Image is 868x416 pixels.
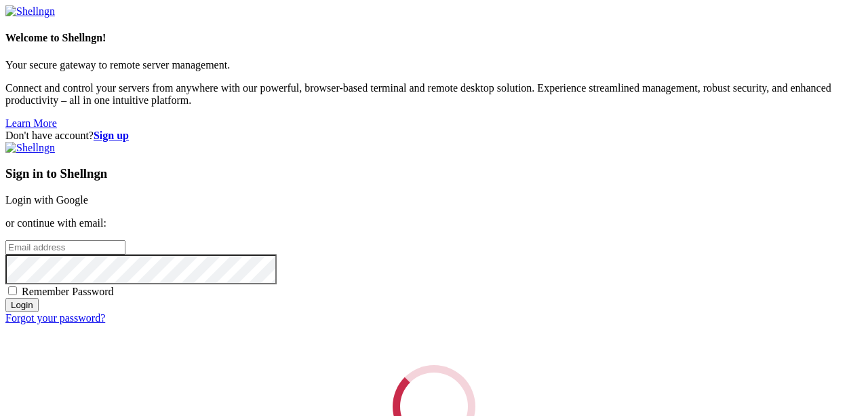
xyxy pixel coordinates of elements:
[5,312,105,324] a: Forgot your password?
[5,117,57,129] a: Learn More
[5,240,125,254] input: Email address
[22,286,114,297] span: Remember Password
[5,59,863,71] p: Your secure gateway to remote server management.
[5,166,863,181] h3: Sign in to Shellngn
[5,5,55,18] img: Shellngn
[5,32,863,44] h4: Welcome to Shellngn!
[5,82,863,107] p: Connect and control your servers from anywhere with our powerful, browser-based terminal and remo...
[8,286,17,295] input: Remember Password
[5,298,39,312] input: Login
[5,217,863,229] p: or continue with email:
[5,194,88,206] a: Login with Google
[94,130,129,141] a: Sign up
[5,142,55,154] img: Shellngn
[5,130,863,142] div: Don't have account?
